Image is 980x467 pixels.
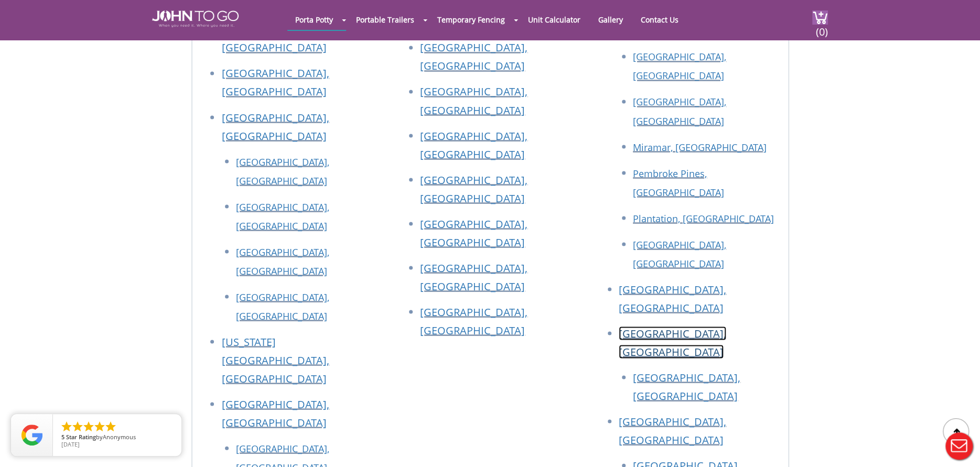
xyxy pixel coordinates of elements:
[633,370,740,403] a: [GEOGRAPHIC_DATA], [GEOGRAPHIC_DATA]
[61,433,64,441] span: 5
[221,66,329,99] a: [GEOGRAPHIC_DATA], [GEOGRAPHIC_DATA]
[633,50,726,82] a: [GEOGRAPHIC_DATA], [GEOGRAPHIC_DATA]
[420,260,527,293] a: [GEOGRAPHIC_DATA], [GEOGRAPHIC_DATA]
[633,212,774,224] a: Plantation, [GEOGRAPHIC_DATA]
[236,155,329,187] a: [GEOGRAPHIC_DATA], [GEOGRAPHIC_DATA]
[287,9,341,30] a: Porta Potty
[420,128,527,161] a: [GEOGRAPHIC_DATA], [GEOGRAPHIC_DATA]
[66,433,96,441] span: Star Rating
[152,10,239,27] img: JOHN to go
[815,16,828,39] span: (0)
[420,216,527,249] a: [GEOGRAPHIC_DATA], [GEOGRAPHIC_DATA]
[590,9,631,30] a: Gallery
[619,282,726,314] a: [GEOGRAPHIC_DATA], [GEOGRAPHIC_DATA]
[60,420,73,433] li: 
[236,290,329,322] a: [GEOGRAPHIC_DATA], [GEOGRAPHIC_DATA]
[348,9,422,30] a: Portable Trailers
[21,425,42,446] img: Review Rating
[633,9,686,30] a: Contact Us
[420,305,527,337] a: [GEOGRAPHIC_DATA], [GEOGRAPHIC_DATA]
[619,326,726,359] a: [GEOGRAPHIC_DATA], [GEOGRAPHIC_DATA]
[61,440,80,448] span: [DATE]
[812,10,828,25] img: cart a
[520,9,588,30] a: Unit Calculator
[633,167,724,198] a: Pembroke Pines, [GEOGRAPHIC_DATA]
[236,200,329,232] a: [GEOGRAPHIC_DATA], [GEOGRAPHIC_DATA]
[71,420,84,433] li: 
[633,238,726,269] a: [GEOGRAPHIC_DATA], [GEOGRAPHIC_DATA]
[103,433,136,441] span: Anonymous
[221,110,329,143] a: [GEOGRAPHIC_DATA], [GEOGRAPHIC_DATA]
[633,95,726,127] a: [GEOGRAPHIC_DATA], [GEOGRAPHIC_DATA]
[93,420,106,433] li: 
[420,172,527,205] a: [GEOGRAPHIC_DATA], [GEOGRAPHIC_DATA]
[82,420,95,433] li: 
[619,414,726,447] a: [GEOGRAPHIC_DATA], [GEOGRAPHIC_DATA]
[104,420,117,433] li: 
[633,140,767,153] a: Miramar, [GEOGRAPHIC_DATA]
[420,40,527,73] a: [GEOGRAPHIC_DATA], [GEOGRAPHIC_DATA]
[221,334,329,385] a: [US_STATE][GEOGRAPHIC_DATA], [GEOGRAPHIC_DATA]
[429,9,513,30] a: Temporary Fencing
[938,425,980,467] button: Live Chat
[221,397,329,429] a: [GEOGRAPHIC_DATA], [GEOGRAPHIC_DATA]
[420,84,527,117] a: [GEOGRAPHIC_DATA], [GEOGRAPHIC_DATA]
[236,245,329,277] a: [GEOGRAPHIC_DATA], [GEOGRAPHIC_DATA]
[61,434,173,441] span: by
